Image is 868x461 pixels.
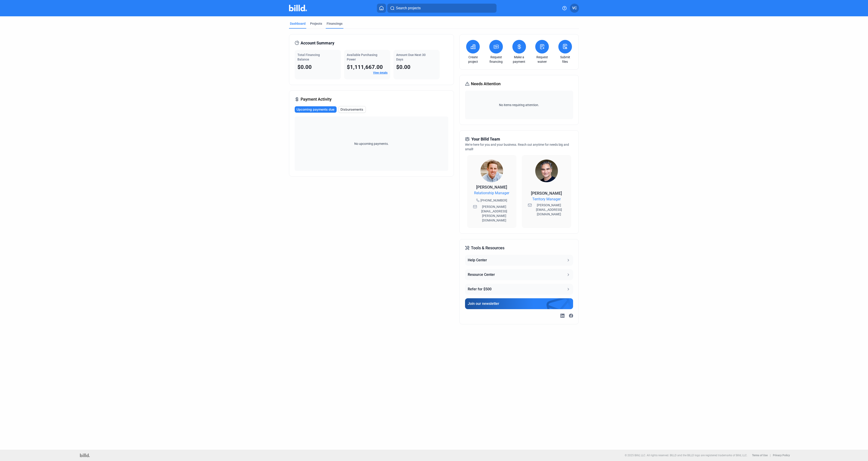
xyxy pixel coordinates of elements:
[465,298,573,309] button: Join our newsletter
[533,203,565,216] span: [PERSON_NAME][EMAIL_ADDRESS][DOMAIN_NAME]
[570,4,579,13] button: VC
[773,454,790,457] b: Privacy Policy
[572,5,577,11] span: VC
[465,143,569,151] span: We're here for you and your business. Reach out anytime for needs big and small!
[511,55,527,64] a: Make a payment
[396,5,421,11] span: Search projects
[488,55,504,64] a: Request financing
[480,160,503,182] img: Relationship Manager
[297,64,312,70] span: $0.00
[468,301,499,306] div: Join our newsletter
[480,198,507,203] span: [PHONE_NUMBER]
[557,55,573,64] a: Submit files
[80,454,90,457] img: logo
[290,21,306,26] div: Dashboard
[752,454,768,457] b: Terms of Use
[534,55,550,64] a: Request waiver
[476,185,507,189] span: [PERSON_NAME]
[297,107,334,112] span: Upcoming payments due
[467,103,571,107] span: No items requiring attention.
[297,53,320,61] span: Total Financing Balance
[465,255,573,266] button: Help Center
[289,5,307,11] img: Billd Company Logo
[465,55,481,64] a: Create project
[338,106,366,113] button: Disbursements
[295,106,337,113] button: Upcoming payments due
[340,107,363,112] span: Disbursements
[471,81,501,87] span: Needs Attention
[387,4,497,13] button: Search projects
[531,191,562,196] span: [PERSON_NAME]
[347,53,377,61] span: Available Purchasing Power
[468,272,495,277] div: Resource Center
[396,53,426,61] span: Amount Due Next 30 Days
[396,64,410,70] span: $0.00
[351,141,392,146] span: No upcoming payments.
[465,269,573,280] button: Resource Center
[535,160,558,182] img: Territory Manager
[310,21,322,26] div: Projects
[465,284,573,295] button: Refer for $500
[471,136,500,142] span: Your Billd Team
[373,71,388,74] a: View details
[468,286,492,292] div: Refer for $500
[301,40,334,46] span: Account Summary
[532,197,561,202] span: Territory Manager
[770,454,771,457] p: |
[327,21,342,26] div: Financings
[347,64,383,70] span: $1,111,667.00
[478,204,511,223] span: [PERSON_NAME][EMAIL_ADDRESS][PERSON_NAME][DOMAIN_NAME]
[471,245,504,251] span: Tools & Resources
[468,257,487,263] div: Help Center
[301,96,332,102] span: Payment Activity
[625,454,747,457] p: © 2025 Billd, LLC. All rights reserved. BILLD and the BILLD logo are registered trademarks of Bil...
[474,190,509,196] span: Relationship Manager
